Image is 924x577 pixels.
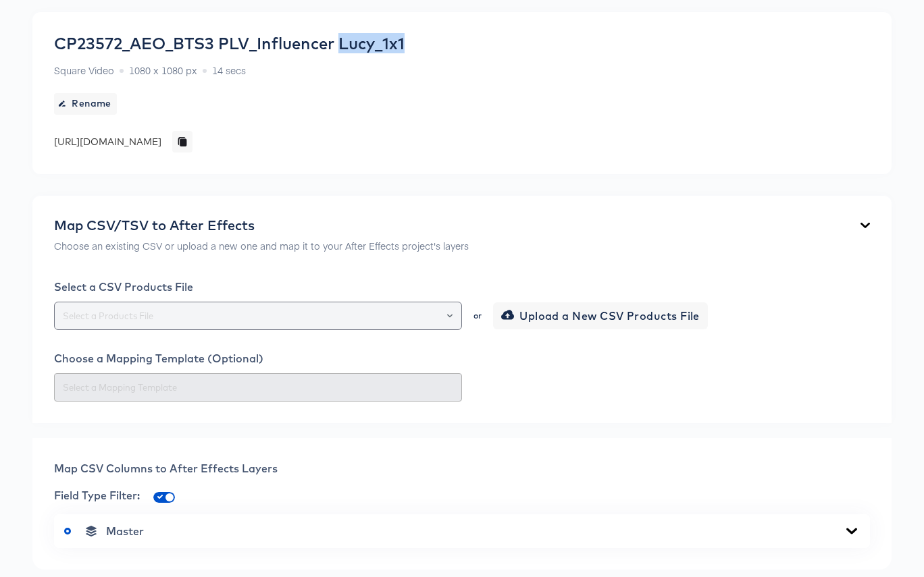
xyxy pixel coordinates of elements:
button: Rename [54,93,117,115]
button: Upload a New CSV Products File [493,302,708,329]
span: 14 secs [212,63,246,77]
span: 1080 x 1080 px [129,63,197,77]
button: Open [447,306,453,325]
input: Select a Products File [60,308,456,324]
span: Rename [59,95,111,112]
div: Select a CSV Products File [54,280,870,294]
div: [URL][DOMAIN_NAME] [54,135,161,148]
div: Map CSV/TSV to After Effects [54,217,469,233]
div: Choose a Mapping Template (Optional) [54,352,870,365]
input: Select a Mapping Template [60,380,456,395]
span: Map CSV Columns to After Effects Layers [54,462,278,475]
p: Choose an existing CSV or upload a new one and map it to your After Effects project's layers [54,239,469,252]
div: CP23572_AEO_BTS3 PLV_Influencer Lucy_1x1 [54,34,405,53]
span: Master [106,524,144,538]
div: or [472,312,483,320]
span: Upload a New CSV Products File [504,306,700,325]
span: Square Video [54,63,114,77]
span: Field Type Filter: [54,489,140,502]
